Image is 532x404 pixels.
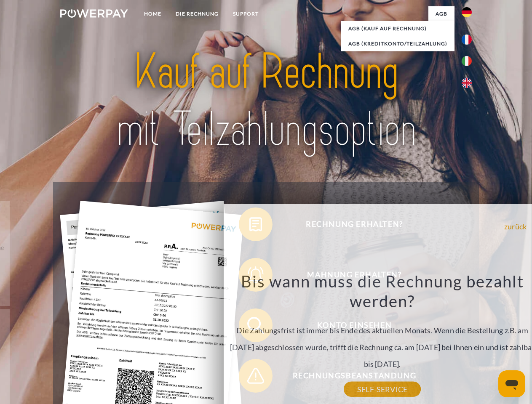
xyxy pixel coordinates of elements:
a: AGB (Kauf auf Rechnung) [341,21,454,36]
img: de [462,7,472,17]
img: logo-powerpay-white.svg [60,9,128,18]
a: SELF-SERVICE [344,382,421,397]
img: fr [462,35,472,45]
a: AGB (Kreditkonto/Teilzahlung) [341,36,454,51]
iframe: Schaltfläche zum Öffnen des Messaging-Fensters [498,370,525,397]
a: SUPPORT [226,6,266,21]
img: title-powerpay_de.svg [80,40,452,161]
img: it [462,56,472,66]
a: Home [137,6,168,21]
a: DIE RECHNUNG [168,6,226,21]
a: agb [428,6,454,21]
a: zurück [504,223,527,230]
img: en [462,78,472,88]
